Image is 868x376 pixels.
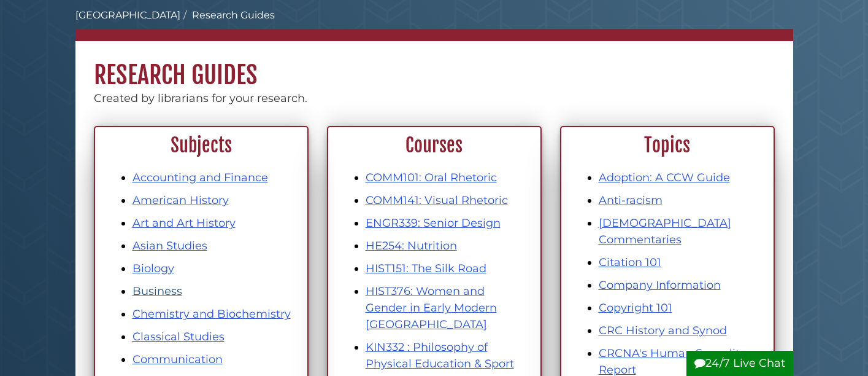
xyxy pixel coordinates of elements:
a: ENGR339: Senior Design [366,216,501,230]
a: Copyright 101 [599,301,672,315]
a: Citation 101 [599,256,661,269]
a: Adoption: A CCW Guide [599,171,730,184]
a: HIST376: Women and Gender in Early Modern [GEOGRAPHIC_DATA] [366,284,497,331]
nav: breadcrumb [75,8,793,41]
a: HIST151: The Silk Road [366,262,486,275]
a: Communication [133,353,223,366]
a: COMM141: Visual Rhetoric [366,194,508,207]
a: Business [133,284,182,298]
button: 24/7 Live Chat [686,351,793,376]
span: Created by librarians for your research. [94,92,307,105]
a: HE254: Nutrition [366,239,457,253]
a: Anti-racism [599,194,663,207]
a: Asian Studies [133,239,207,253]
h2: Subjects [102,134,301,157]
a: Biology [133,262,174,275]
a: COMM101: Oral Rhetoric [366,171,497,184]
h1: Research Guides [75,41,793,90]
a: Research Guides [192,9,275,21]
a: Company Information [599,278,721,292]
h2: Courses [335,134,534,157]
a: American History [133,194,229,207]
a: Chemistry and Biochemistry [133,307,291,321]
a: Accounting and Finance [133,171,268,184]
a: Art and Art History [133,216,236,230]
a: [GEOGRAPHIC_DATA] [75,9,180,21]
a: KIN332 : Philosophy of Physical Education & Sport [366,340,514,370]
h2: Topics [568,134,767,157]
a: Classical Studies [133,330,225,343]
a: CRC History and Synod [599,324,727,337]
a: [DEMOGRAPHIC_DATA] Commentaries [599,216,731,246]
